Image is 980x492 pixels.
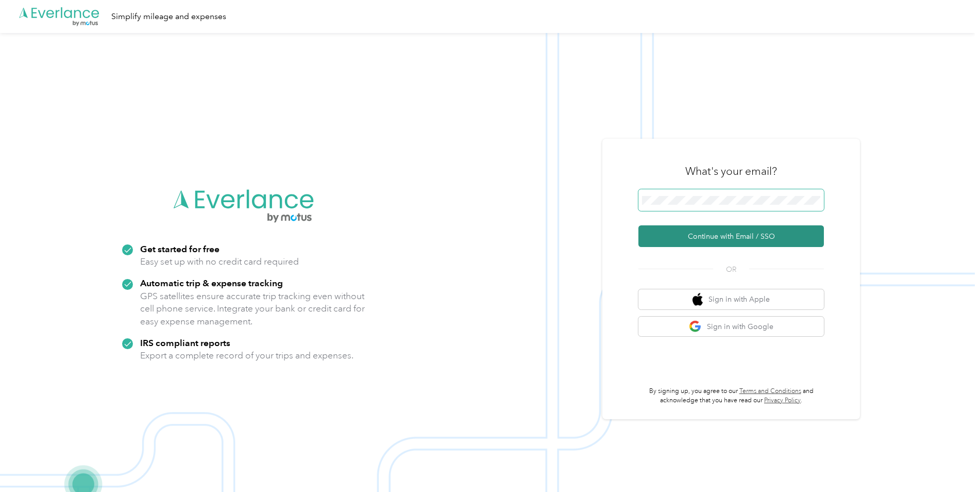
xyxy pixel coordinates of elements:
[638,289,824,309] button: apple logoSign in with Apple
[638,317,824,337] button: google logoSign in with Google
[689,320,702,333] img: google logo
[140,243,219,254] strong: Get started for free
[140,277,283,288] strong: Automatic trip & expense tracking
[739,387,801,395] a: Terms and Conditions
[764,397,801,404] a: Privacy Policy
[692,293,703,306] img: apple logo
[140,337,230,348] strong: IRS compliant reports
[111,10,226,23] div: Simplify mileage and expenses
[713,264,749,275] span: OR
[638,225,824,247] button: Continue with Email / SSO
[140,349,353,362] p: Export a complete record of your trips and expenses.
[638,387,824,405] p: By signing up, you agree to our and acknowledge that you have read our .
[140,255,299,268] p: Easy set up with no credit card required
[140,290,365,328] p: GPS satellites ensure accurate trip tracking even without cell phone service. Integrate your bank...
[685,164,777,178] h3: What's your email?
